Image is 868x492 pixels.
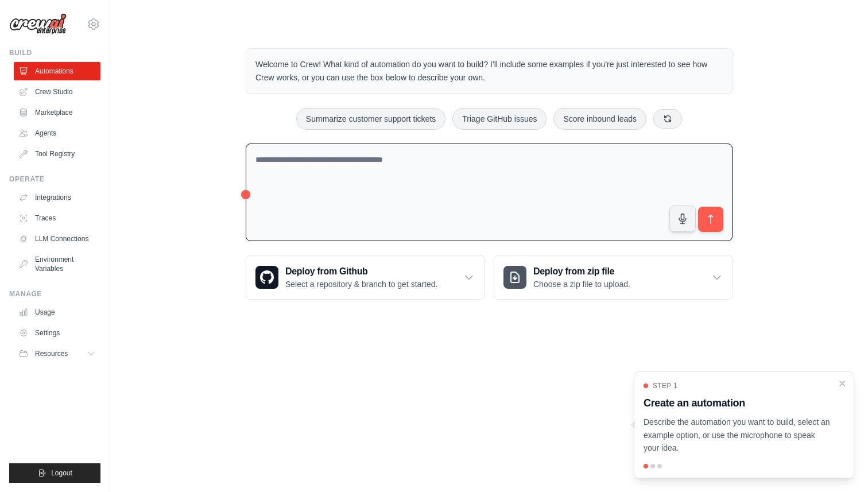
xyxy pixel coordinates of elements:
a: Settings [14,324,100,342]
p: Welcome to Crew! What kind of automation do you want to build? I'll include some examples if you'... [255,58,723,84]
a: Crew Studio [14,83,100,101]
p: Describe the automation you want to build, select an example option, or use the microphone to spe... [644,416,831,455]
a: Traces [14,209,100,227]
a: LLM Connections [14,230,100,248]
button: Resources [14,344,100,363]
button: Score inbound leads [553,108,646,130]
div: Build [9,48,100,57]
div: Operate [9,175,100,184]
h3: Deploy from Github [285,265,437,278]
button: Logout [9,463,100,483]
span: Logout [51,468,72,478]
h3: Deploy from zip file [533,265,630,278]
span: Resources [35,349,68,358]
a: Automations [14,62,100,80]
a: Usage [14,303,100,321]
img: Logo [9,13,67,35]
a: Tool Registry [14,145,100,163]
h3: Create an automation [644,395,831,411]
div: Manage [9,289,100,299]
button: Summarize customer support tickets [296,108,445,130]
p: Choose a zip file to upload. [533,278,630,290]
button: Close walkthrough [838,379,847,388]
a: Marketplace [14,103,100,122]
button: Triage GitHub issues [452,108,547,130]
a: Integrations [14,188,100,207]
a: Agents [14,124,100,142]
a: Environment Variables [14,250,100,278]
span: Step 1 [653,381,677,390]
p: Select a repository & branch to get started. [285,278,437,290]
